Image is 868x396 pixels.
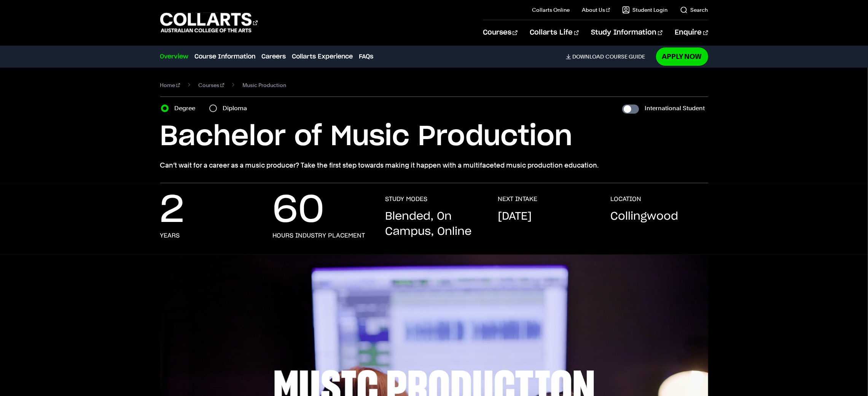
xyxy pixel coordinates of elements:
[160,52,189,61] a: Overview
[273,232,365,239] h3: hours industry placement
[359,52,374,61] a: FAQs
[160,12,258,33] div: Go to homepage
[566,53,651,60] a: DownloadCourse Guide
[160,120,708,154] h1: Bachelor of Music Production
[680,6,708,14] a: Search
[622,6,668,14] a: Student Login
[530,20,579,45] a: Collarts Life
[262,52,286,61] a: Careers
[385,195,428,203] h3: STUDY MODES
[273,195,325,226] p: 60
[223,103,252,114] label: Diploma
[385,209,483,239] p: Blended, On Campus, Online
[175,103,200,114] label: Degree
[656,48,708,65] a: Apply Now
[675,20,708,45] a: Enquire
[198,80,224,90] a: Courses
[160,232,180,239] h3: Years
[532,6,570,14] a: Collarts Online
[160,160,708,171] p: Can’t wait for a career as a music producer? Take the first step towards making it happen with a ...
[195,52,256,61] a: Course Information
[498,209,532,224] p: [DATE]
[292,52,353,61] a: Collarts Experience
[242,80,286,90] span: Music Production
[582,6,610,14] a: About Us
[645,103,705,114] label: International Student
[160,80,180,90] a: Home
[573,53,604,60] span: Download
[591,20,663,45] a: Study Information
[498,195,538,203] h3: NEXT INTAKE
[483,20,518,45] a: Courses
[611,209,678,224] p: Collingwood
[611,195,642,203] h3: LOCATION
[160,195,185,226] p: 2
